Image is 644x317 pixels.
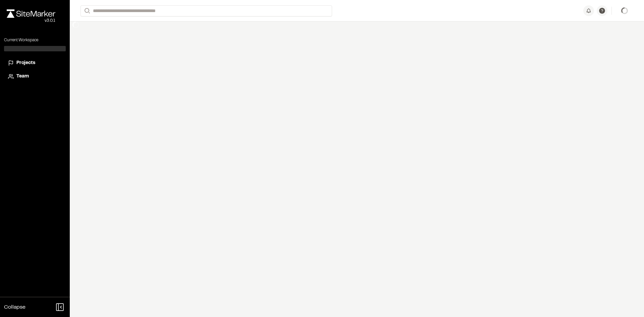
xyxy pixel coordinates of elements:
img: rebrand.png [7,9,55,18]
span: Projects [16,59,35,67]
span: Collapse [4,303,25,311]
button: Search [80,5,93,16]
a: Projects [8,59,62,67]
a: Team [8,73,62,80]
span: Team [16,73,29,80]
div: Oh geez...please don't... [7,18,55,24]
p: Current Workspace [4,37,66,43]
